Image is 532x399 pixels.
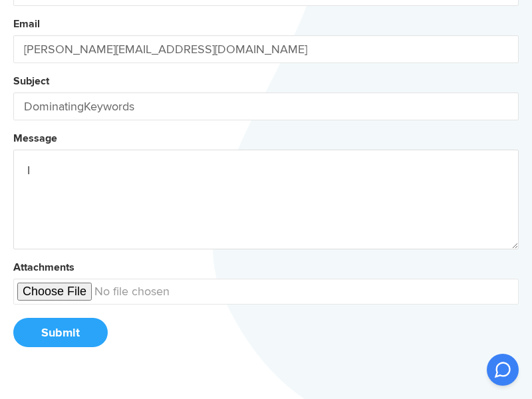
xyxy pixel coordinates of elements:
[13,35,519,63] input: Your Email
[13,132,57,145] label: Message
[13,318,108,347] button: Submit
[13,17,40,31] label: Email
[13,74,49,88] label: Subject
[13,261,74,274] label: Attachments
[13,279,519,305] input: undefined
[13,92,519,120] input: Your Subject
